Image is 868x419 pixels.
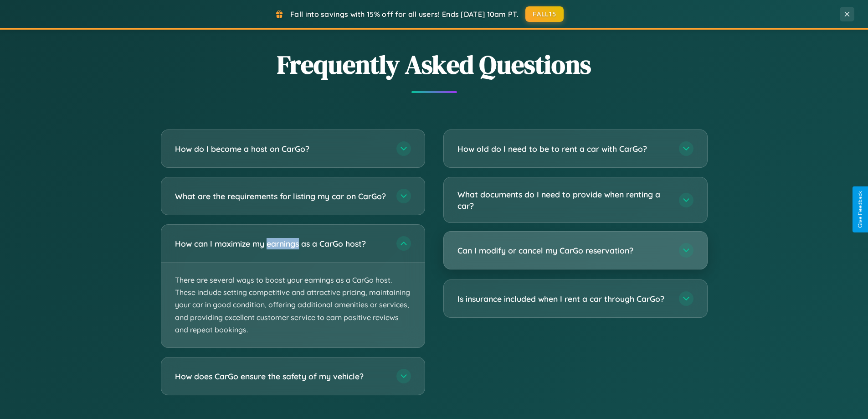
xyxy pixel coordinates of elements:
h2: Frequently Asked Questions [161,47,708,82]
div: Give Feedback [857,191,863,228]
p: There are several ways to boost your earnings as a CarGo host. These include setting competitive ... [161,263,425,347]
h3: How does CarGo ensure the safety of my vehicle? [175,371,387,382]
h3: What documents do I need to provide when renting a car? [457,189,670,211]
span: Fall into savings with 15% off for all users! Ends [DATE] 10am PT. [290,10,519,19]
h3: Can I modify or cancel my CarGo reservation? [457,245,670,256]
h3: What are the requirements for listing my car on CarGo? [175,191,387,202]
h3: How can I maximize my earnings as a CarGo host? [175,238,387,249]
button: FALL15 [525,6,564,22]
h3: Is insurance included when I rent a car through CarGo? [457,293,670,305]
h3: How do I become a host on CarGo? [175,143,387,155]
h3: How old do I need to be to rent a car with CarGo? [457,143,670,155]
